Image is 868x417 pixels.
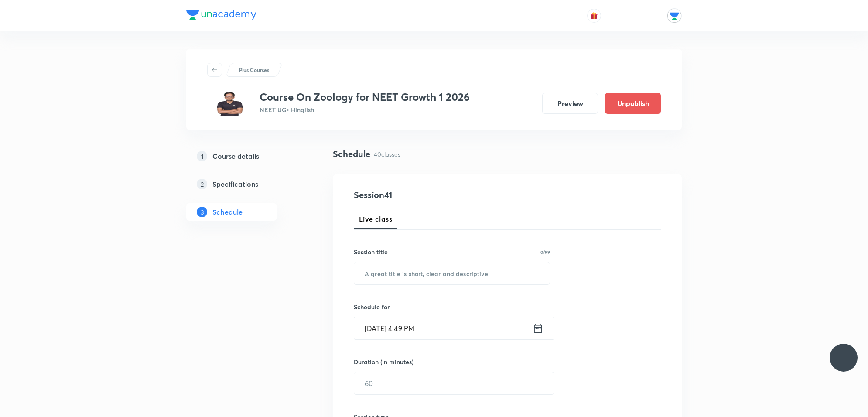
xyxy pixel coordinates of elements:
a: 1Course details [186,147,305,165]
p: 40 classes [374,150,400,159]
img: ttu [838,352,849,363]
button: Unpublish [605,93,661,114]
h3: Course On Zoology for NEET Growth 1 2026 [260,91,470,103]
h4: Schedule [333,147,370,161]
p: 3 [197,207,207,217]
h6: Duration (in minutes) [354,357,413,366]
img: Unacademy Jodhpur [667,8,682,23]
p: Plus Courses [239,66,269,74]
p: 0/99 [540,250,550,254]
a: 2Specifications [186,175,305,193]
input: 60 [354,372,554,394]
button: avatar [587,9,601,23]
p: 2 [197,179,207,189]
h6: Session title [354,247,388,256]
p: 1 [197,151,207,161]
span: Live class [359,214,392,224]
a: Company Logo [186,10,256,22]
p: NEET UG • Hinglish [260,105,470,114]
img: avatar [590,12,598,20]
h6: Schedule for [354,302,550,311]
h5: Course details [212,151,259,161]
img: 27db10ba52964d88be0fe0e91f569608.jpg [207,91,253,116]
img: Company Logo [186,10,256,20]
button: Preview [542,93,598,114]
h4: Session 41 [354,188,513,202]
h5: Specifications [212,179,258,189]
h5: Schedule [212,207,243,217]
input: A great title is short, clear and descriptive [354,262,550,284]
